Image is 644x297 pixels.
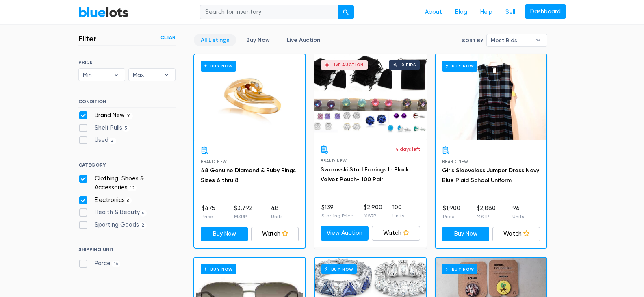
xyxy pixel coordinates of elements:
[202,204,215,220] li: $475
[201,61,236,71] h6: Buy Now
[194,54,305,140] a: Buy Now
[83,69,110,81] span: Min
[477,204,496,220] li: $2,880
[78,6,129,18] a: BlueLots
[442,227,490,241] a: Buy Now
[78,162,176,171] h6: CATEGORY
[499,4,522,20] a: Sell
[530,34,547,46] b: ▾
[78,196,132,205] label: Electronics
[234,204,252,220] li: $3,792
[239,34,277,46] a: Buy Now
[314,54,427,139] a: Live Auction 0 bids
[78,59,176,65] h6: PRICE
[78,259,121,268] label: Parcel
[477,213,496,220] p: MSRP
[124,113,133,119] span: 16
[78,221,147,230] label: Sporting Goods
[194,34,236,46] a: All Listings
[201,264,236,274] h6: Buy Now
[436,54,546,140] a: Buy Now
[251,227,299,241] a: Watch
[392,212,404,219] p: Units
[321,158,347,163] span: Brand New
[512,213,524,220] p: Units
[512,204,524,220] li: 96
[442,167,539,184] a: Girls Sleeveless Jumper Dress Navy Blue Plaid School Uniform
[443,204,460,220] li: $1,900
[78,247,176,256] h6: SHIPPING UNIT
[78,99,176,108] h6: CONDITION
[364,212,382,219] p: MSRP
[364,203,382,219] li: $2,900
[78,174,176,192] label: Clothing, Shoes & Accessories
[443,213,460,220] p: Price
[462,37,483,44] label: Sort By
[108,138,117,144] span: 2
[442,264,477,274] h6: Buy Now
[112,261,121,267] span: 16
[202,213,215,220] p: Price
[158,69,175,81] b: ▾
[442,159,468,164] span: Brand New
[78,208,147,217] label: Health & Beauty
[449,4,474,20] a: Blog
[128,185,137,191] span: 10
[271,213,282,220] p: Units
[160,34,176,41] a: Clear
[201,159,227,164] span: Brand New
[321,226,369,241] a: View Auction
[125,197,132,204] span: 6
[78,34,97,43] h3: Filter
[372,226,420,241] a: Watch
[442,61,477,71] h6: Buy Now
[108,69,125,81] b: ▾
[133,69,160,81] span: Max
[492,227,540,241] a: Watch
[280,34,327,46] a: Live Auction
[321,264,357,274] h6: Buy Now
[200,5,338,20] input: Search for inventory
[321,212,353,219] p: Starting Price
[392,203,404,219] li: 100
[332,63,364,67] div: Live Auction
[140,210,147,216] span: 6
[395,145,420,153] p: 4 days left
[525,4,566,19] a: Dashboard
[78,111,133,120] label: Brand New
[78,136,117,145] label: Used
[401,63,416,67] div: 0 bids
[321,166,409,183] a: Swarovski Stud Earrings In Black Velvet Pouch- 100 Pair
[122,125,130,132] span: 5
[474,4,499,20] a: Help
[321,203,353,219] li: $139
[201,227,248,241] a: Buy Now
[201,167,296,184] a: 48 Genuine Diamond & Ruby Rings Sizes 6 thru 8
[78,124,130,132] label: Shelf Pulls
[271,204,282,220] li: 48
[139,222,147,229] span: 2
[491,34,531,46] span: Most Bids
[418,4,449,20] a: About
[234,213,252,220] p: MSRP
